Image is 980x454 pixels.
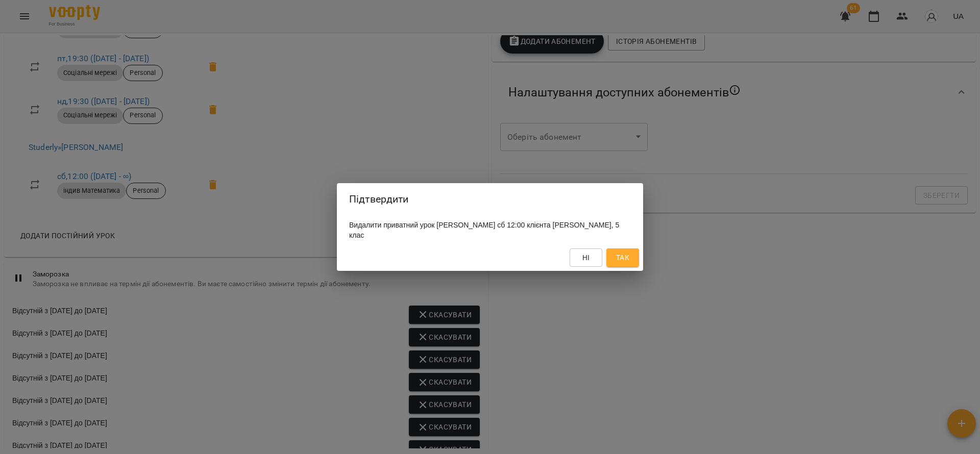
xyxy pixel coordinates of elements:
span: Ні [582,251,590,264]
button: Так [606,248,639,267]
button: Ні [570,248,602,267]
div: Видалити приватний урок [PERSON_NAME] сб 12:00 клієнта [PERSON_NAME], 5 клас [337,216,643,244]
span: Так [616,251,629,264]
h2: Підтвердити [349,191,631,207]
